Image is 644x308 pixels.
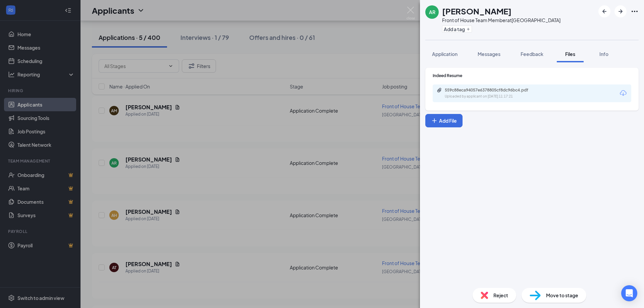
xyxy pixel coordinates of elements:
span: Feedback [521,51,543,57]
button: ArrowRight [614,5,627,17]
svg: ArrowLeftNew [600,7,608,15]
svg: ArrowRight [616,7,625,15]
button: PlusAdd a tag [442,25,472,33]
svg: Download [619,89,627,97]
svg: Paperclip [437,87,442,93]
h1: [PERSON_NAME] [442,5,512,17]
span: Files [565,51,575,57]
span: Application [432,51,458,57]
svg: Plus [431,117,438,124]
div: Uploaded by applicant on [DATE] 11:17:21 [445,94,545,99]
span: Info [599,51,608,57]
svg: Plus [466,27,470,31]
div: Front of House Team Member at [GEOGRAPHIC_DATA] [442,17,560,23]
svg: Ellipses [631,7,639,15]
span: Messages [478,51,500,57]
span: Move to stage [546,292,578,299]
button: Add FilePlus [425,114,463,127]
button: ArrowLeftNew [598,5,610,17]
div: Indeed Resume [433,73,631,78]
div: Open Intercom Messenger [621,285,637,301]
div: AR [429,9,435,15]
span: Reject [493,292,508,299]
a: Paperclip559c88eca94057e6378805cf8dc96bc4.pdfUploaded by applicant on [DATE] 11:17:21 [437,87,545,99]
div: 559c88eca94057e6378805cf8dc96bc4.pdf [445,87,539,93]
